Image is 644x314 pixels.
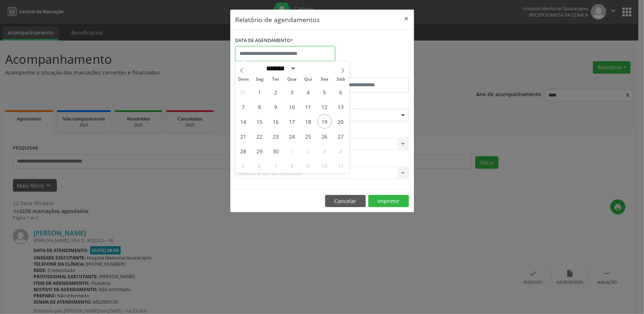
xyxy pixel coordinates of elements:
span: Setembro 8, 2025 [252,100,267,114]
span: Dom [235,77,252,82]
span: Outubro 1, 2025 [285,144,299,158]
span: Setembro 10, 2025 [285,100,299,114]
span: Setembro 29, 2025 [252,144,267,158]
span: Setembro 7, 2025 [236,100,251,114]
span: Setembro 14, 2025 [236,114,251,129]
span: Outubro 6, 2025 [252,158,267,173]
span: Setembro 12, 2025 [317,100,332,114]
span: Setembro 5, 2025 [317,85,332,99]
span: Setembro 23, 2025 [269,129,283,143]
span: Qua [284,77,300,82]
span: Outubro 4, 2025 [334,144,348,158]
span: Setembro 24, 2025 [285,129,299,143]
span: Setembro 20, 2025 [334,114,348,129]
span: Setembro 19, 2025 [317,114,332,129]
span: Setembro 17, 2025 [285,114,299,129]
span: Setembro 22, 2025 [252,129,267,143]
span: Sáb [333,77,349,82]
span: Qui [300,77,317,82]
span: Setembro 26, 2025 [317,129,332,143]
label: DATA DE AGENDAMENTO [235,35,293,46]
span: Setembro 27, 2025 [334,129,348,143]
span: Outubro 9, 2025 [301,158,316,173]
span: Setembro 2, 2025 [269,85,283,99]
span: Setembro 15, 2025 [252,114,267,129]
span: Setembro 11, 2025 [301,100,316,114]
span: Setembro 21, 2025 [236,129,251,143]
span: Setembro 30, 2025 [269,144,283,158]
span: Setembro 28, 2025 [236,144,251,158]
span: Sex [317,77,333,82]
span: Setembro 13, 2025 [334,100,348,114]
span: Seg [252,77,268,82]
span: Setembro 25, 2025 [301,129,316,143]
input: Year [296,64,320,72]
span: Outubro 3, 2025 [317,144,332,158]
span: Outubro 5, 2025 [236,158,251,173]
span: Setembro 6, 2025 [334,85,348,99]
button: Cancelar [325,195,366,207]
span: Outubro 11, 2025 [334,158,348,173]
span: Outubro 2, 2025 [301,144,316,158]
span: Setembro 4, 2025 [301,85,316,99]
span: Agosto 31, 2025 [236,85,251,99]
span: Setembro 9, 2025 [269,100,283,114]
label: ATÉ [324,66,409,78]
button: Close [399,10,414,28]
span: Outubro 8, 2025 [285,158,299,173]
span: Setembro 3, 2025 [285,85,299,99]
span: Ter [268,77,284,82]
span: Setembro 1, 2025 [252,85,267,99]
span: Outubro 10, 2025 [317,158,332,173]
h5: Relatório de agendamentos [235,15,320,24]
button: Imprimir [368,195,409,207]
span: Setembro 16, 2025 [269,114,283,129]
span: Outubro 7, 2025 [269,158,283,173]
select: Month [264,64,296,72]
span: Setembro 18, 2025 [301,114,316,129]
